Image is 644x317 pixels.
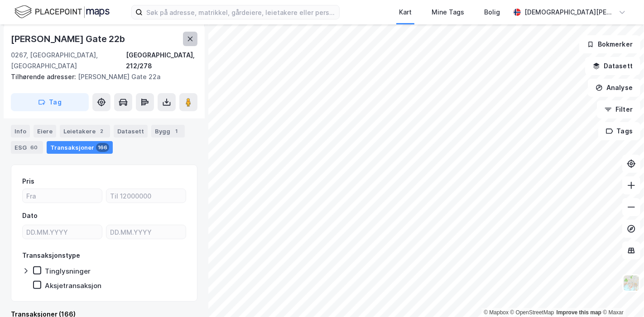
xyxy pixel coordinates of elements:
div: Transaksjoner [47,141,113,154]
div: Dato [22,210,38,221]
a: Improve this map [557,309,601,316]
div: Pris [22,176,34,187]
button: Analyse [588,79,640,97]
div: [PERSON_NAME] Gate 22a [11,71,190,82]
a: OpenStreetMap [510,309,554,316]
div: Tinglysninger [45,267,91,275]
div: 166 [96,143,109,152]
div: Kontrollprogram for chat [599,274,644,317]
iframe: Chat Widget [599,274,644,317]
div: [GEOGRAPHIC_DATA], 212/278 [126,50,197,71]
div: Info [11,125,30,137]
div: 0267, [GEOGRAPHIC_DATA], [GEOGRAPHIC_DATA] [11,50,126,71]
button: Tag [11,93,89,111]
button: Datasett [585,57,640,75]
div: Mine Tags [432,7,464,18]
div: [PERSON_NAME] Gate 22b [11,32,127,46]
input: Til 12000000 [106,189,186,203]
div: 2 [97,127,106,136]
div: ESG [11,141,43,154]
input: DD.MM.YYYY [106,225,186,239]
div: Eiere [34,125,56,137]
div: Transaksjonstype [22,250,80,261]
div: Kart [399,7,412,18]
span: Tilhørende adresser: [11,73,78,80]
input: DD.MM.YYYY [23,225,102,239]
button: Bokmerker [579,35,640,53]
div: 1 [172,127,181,136]
button: Tags [598,122,640,140]
div: Datasett [114,125,148,137]
button: Filter [597,100,640,118]
a: Mapbox [484,309,509,316]
div: Bygg [151,125,185,137]
div: 60 [29,143,39,152]
input: Fra [23,189,102,203]
img: logo.f888ab2527a4732fd821a326f86c7f29.svg [14,4,110,20]
div: Bolig [484,7,500,18]
div: Leietakere [60,125,110,137]
div: [DEMOGRAPHIC_DATA][PERSON_NAME] [524,7,615,18]
div: Aksjetransaksjon [45,281,101,290]
input: Søk på adresse, matrikkel, gårdeiere, leietakere eller personer [143,5,339,19]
